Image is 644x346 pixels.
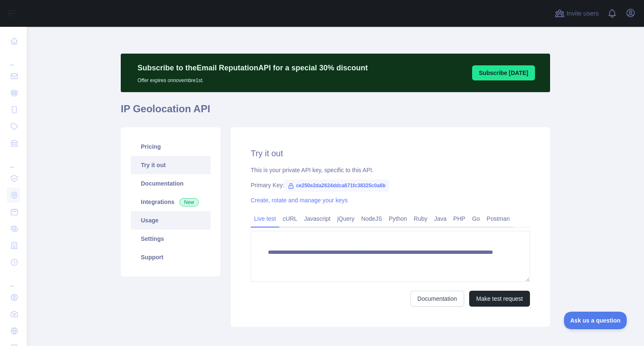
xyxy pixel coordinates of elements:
[7,50,20,67] div: ...
[251,197,348,204] a: Create, rotate and manage your keys
[358,212,385,225] a: NodeJS
[179,198,199,207] span: New
[301,212,334,225] a: Javascript
[138,62,368,74] p: Subscribe to the Email Reputation API for a special 30 % discount
[566,9,599,18] span: Invite users
[564,312,627,329] iframe: Toggle Customer Support
[284,179,389,192] span: ce250e2da2624ddca671fc38325c0a6b
[450,212,469,225] a: PHP
[483,212,513,225] a: Postman
[7,152,20,169] div: ...
[469,212,483,225] a: Go
[131,137,210,156] a: Pricing
[131,248,210,266] a: Support
[472,65,535,80] button: Subscribe [DATE]
[251,147,530,159] h2: Try it out
[385,212,410,225] a: Python
[7,271,20,288] div: ...
[131,211,210,230] a: Usage
[279,212,301,225] a: cURL
[121,102,550,122] h1: IP Geolocation API
[469,291,530,307] button: Make test request
[410,291,464,307] a: Documentation
[138,74,368,84] p: Offer expires on novembre 1st.
[131,193,210,211] a: Integrations New
[553,7,600,20] button: Invite users
[131,156,210,174] a: Try it out
[431,212,450,225] a: Java
[410,212,431,225] a: Ruby
[131,230,210,248] a: Settings
[251,212,279,225] a: Live test
[131,174,210,193] a: Documentation
[334,212,358,225] a: jQuery
[251,181,530,189] div: Primary Key:
[251,166,530,174] div: This is your private API key, specific to this API.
